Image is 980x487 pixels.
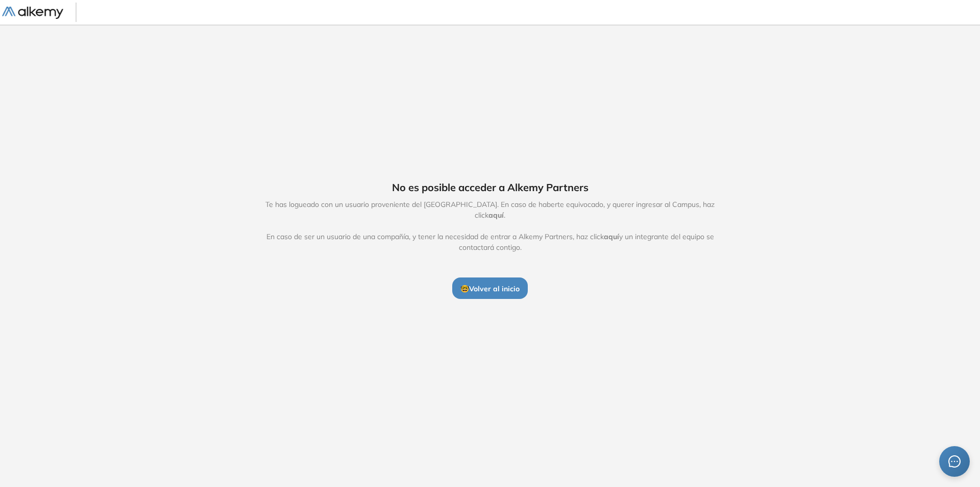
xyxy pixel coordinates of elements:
[460,284,520,293] span: 🤓 Volver al inicio
[2,7,63,19] img: Logo
[255,199,725,253] span: Te has logueado con un usuario proveniente del [GEOGRAPHIC_DATA]. En caso de haberte equivocado, ...
[452,277,528,299] button: 🤓Volver al inicio
[604,232,619,241] span: aquí
[392,180,589,195] span: No es posible acceder a Alkemy Partners
[948,455,961,468] span: message
[488,211,504,220] span: aquí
